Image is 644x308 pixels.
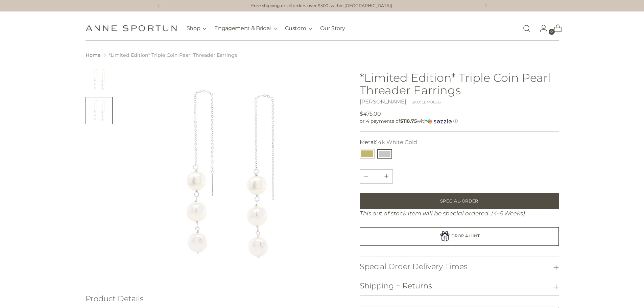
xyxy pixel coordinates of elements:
[109,52,237,58] span: *Limited Edition* Triple Coin Pearl Threader Earrings
[86,66,113,93] button: Change image to image 1
[440,198,478,204] span: Special-Order
[360,110,381,118] span: $475.00
[360,98,406,105] a: [PERSON_NAME]
[360,276,558,295] button: Shipping + Returns
[360,71,558,96] h1: *Limited Edition* Triple Coin Pearl Threader Earrings
[360,257,558,276] button: Special Order Delivery Times
[360,227,558,245] a: DROP A HINT
[360,282,432,290] h3: Shipping + Returns
[285,21,312,36] button: Custom
[412,99,441,105] div: SKU: LEM085G
[534,22,548,35] a: Go to the account page
[451,234,480,239] span: DROP A HINT
[251,3,393,9] p: Free shipping on all orders over $500 (within [GEOGRAPHIC_DATA]).
[86,52,559,59] nav: breadcrumbs
[360,170,372,183] button: Add product quantity
[360,193,558,209] button: Add to Bag
[380,170,392,183] button: Subtract product quantity
[360,138,417,146] label: Metal:
[360,209,558,218] div: This out of stock Item will be special ordered. (4-6 Weeks)
[86,294,339,303] h3: Product Details
[214,21,277,36] button: Engagement & Bridal
[376,139,417,145] span: 14k White Gold
[86,97,113,124] button: Change image to image 2
[360,262,468,271] h3: Special Order Delivery Times
[86,25,177,31] a: Anne Sportun Fine Jewellery
[427,118,452,124] img: Sezzle
[400,118,417,124] span: $118.75
[549,29,555,35] span: 0
[86,52,101,58] a: Home
[360,149,375,159] button: 18k Yellow Gold
[360,118,558,124] div: or 4 payments of$118.75withSezzle Click to learn more about Sezzle
[320,21,345,36] a: Our Story
[187,21,207,36] button: Shop
[548,22,562,35] a: Open cart modal
[377,149,392,159] button: 14k White Gold
[122,66,339,283] img: *Limited Edition* Triple Coin Pearl Threader Earrings
[368,170,384,183] input: Product quantity
[360,118,558,124] div: or 4 payments of with
[520,22,533,35] a: Open search modal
